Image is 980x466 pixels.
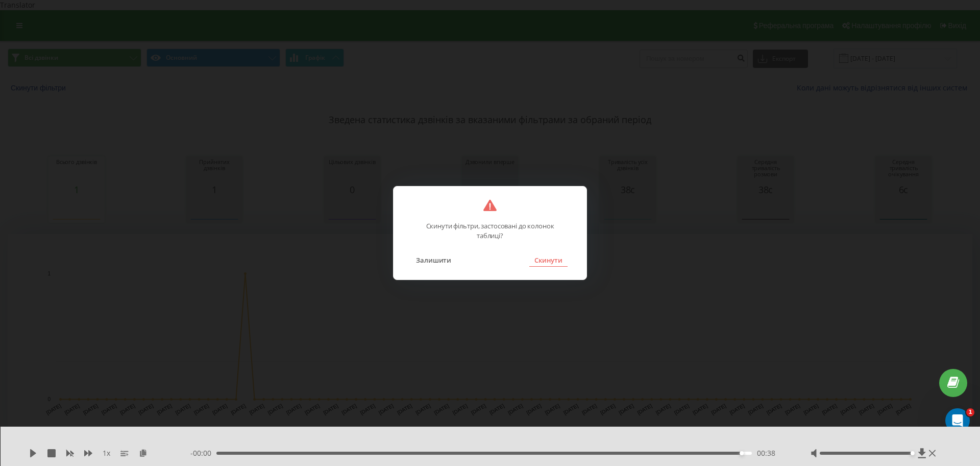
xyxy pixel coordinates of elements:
button: Залишити [411,253,456,267]
p: Скинути фільтри, застосовані до колонок таблиці? [421,211,559,241]
span: 00:38 [757,448,775,458]
div: Accessibility label [911,451,915,455]
span: 1 [966,408,974,416]
button: Скинути [529,253,568,267]
iframe: Intercom live chat [945,408,970,433]
span: - 00:00 [190,448,216,458]
div: Accessibility label [740,451,744,455]
span: 1 x [103,448,110,458]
